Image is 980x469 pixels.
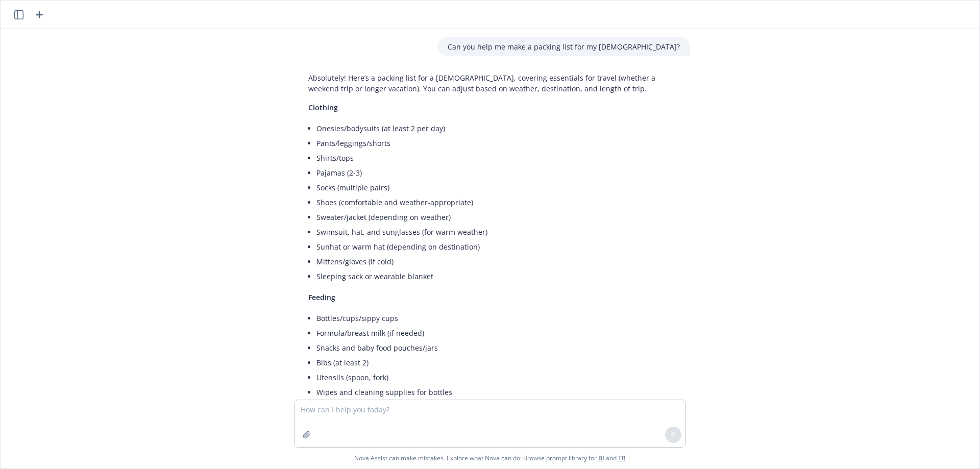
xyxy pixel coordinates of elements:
[598,454,604,462] a: BI
[316,239,680,254] li: Sunhat or warm hat (depending on destination)
[316,180,680,195] li: Socks (multiple pairs)
[316,254,680,269] li: Mittens/gloves (if cold)
[316,210,680,225] li: Sweater/jacket (depending on weather)
[618,454,626,462] a: TR
[316,121,680,136] li: Onesies/bodysuits (at least 2 per day)
[316,151,680,165] li: Shirts/tops
[316,355,680,370] li: Bibs (at least 2)
[308,292,335,302] span: Feeding
[316,326,680,340] li: Formula/breast milk (if needed)
[316,225,680,239] li: Swimsuit, hat, and sunglasses (for warm weather)
[316,136,680,151] li: Pants/leggings/shorts
[316,385,680,400] li: Wipes and cleaning supplies for bottles
[316,269,680,284] li: Sleeping sack or wearable blanket
[316,340,680,355] li: Snacks and baby food pouches/jars
[316,311,680,326] li: Bottles/cups/sippy cups
[316,195,680,210] li: Shoes (comfortable and weather-appropriate)
[308,103,338,112] span: Clothing
[308,72,680,94] p: Absolutely! Here’s a packing list for a [DEMOGRAPHIC_DATA], covering essentials for travel (wheth...
[316,165,680,180] li: Pajamas (2-3)
[448,41,680,52] p: Can you help me make a packing list for my [DEMOGRAPHIC_DATA]?
[316,370,680,385] li: Utensils (spoon, fork)
[354,448,626,468] span: Nova Assist can make mistakes. Explore what Nova can do: Browse prompt library for and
